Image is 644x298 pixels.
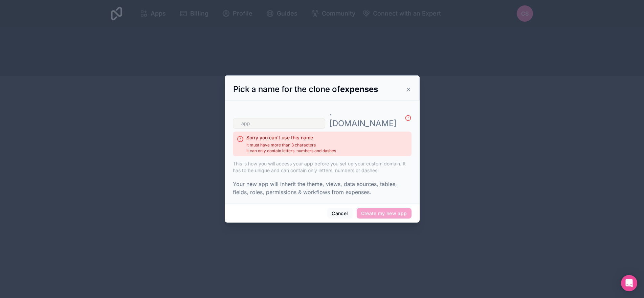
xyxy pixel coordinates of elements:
[340,84,378,94] strong: expenses
[233,84,378,94] span: Pick a name for the clone of
[246,134,336,141] h2: Sorry you can't use this name
[327,208,352,219] button: Cancel
[233,180,412,196] p: Your new app will inherit the theme, views, data sources, tables, fields, roles, permissions & wo...
[329,107,397,129] p: . [DOMAIN_NAME]
[233,160,412,174] p: This is how you will access your app before you set up your custom domain. It has to be unique an...
[246,142,336,148] span: It must have more than 3 characters
[246,148,336,154] span: It can only contain letters, numbers and dashes
[233,118,325,129] input: app
[621,275,637,291] div: Open Intercom Messenger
